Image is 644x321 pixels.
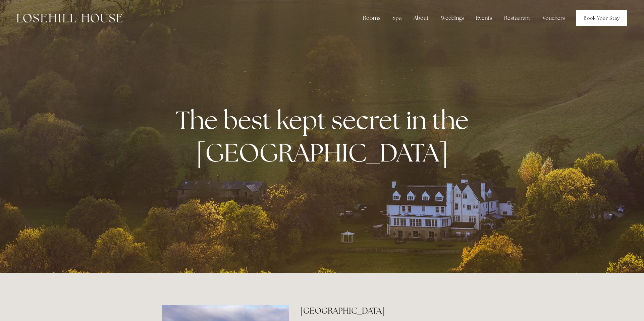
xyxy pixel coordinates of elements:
[387,11,407,25] div: Spa
[576,10,627,26] a: Book Your Stay
[358,11,386,25] div: Rooms
[499,11,536,25] div: Restaurant
[537,11,570,25] a: Vouchers
[435,11,469,25] div: Weddings
[408,11,434,25] div: About
[176,104,474,169] strong: The best kept secret in the [GEOGRAPHIC_DATA]
[17,14,122,22] img: Losehill House
[300,305,482,317] h2: [GEOGRAPHIC_DATA]
[471,11,497,25] div: Events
